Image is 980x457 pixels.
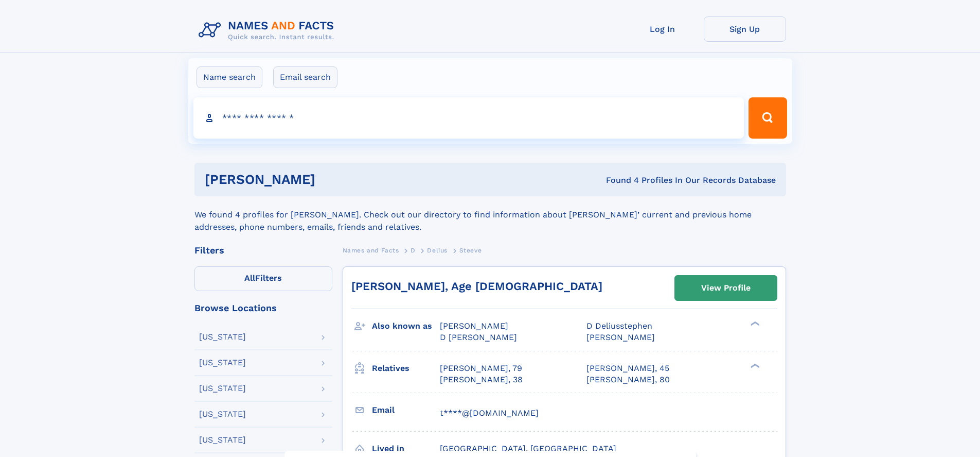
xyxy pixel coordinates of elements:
[586,321,652,331] span: D Deliusstephen
[194,16,343,44] img: Logo Names and Facts
[199,436,246,444] div: [US_STATE]
[701,276,751,300] div: View Profile
[199,359,246,367] div: [US_STATE]
[199,333,246,341] div: [US_STATE]
[372,360,440,377] h3: Relatives
[205,173,461,186] h1: [PERSON_NAME]
[194,246,332,255] div: Filters
[194,303,332,313] div: Browse Locations
[199,384,246,393] div: [US_STATE]
[273,66,337,88] label: Email search
[197,66,262,88] label: Name search
[193,97,744,139] input: search input
[586,363,669,374] a: [PERSON_NAME], 45
[460,175,776,186] div: Found 4 Profiles In Our Records Database
[621,16,704,42] a: Log In
[199,410,246,418] div: [US_STATE]
[675,276,777,300] a: View Profile
[194,196,786,233] div: We found 4 profiles for [PERSON_NAME]. Check out our directory to find information about [PERSON_...
[459,247,482,254] span: Steeve
[372,317,440,335] h3: Also known as
[440,332,517,342] span: D [PERSON_NAME]
[749,97,787,139] button: Search Button
[440,374,523,385] a: [PERSON_NAME], 38
[440,363,522,374] a: [PERSON_NAME], 79
[343,244,399,257] a: Names and Facts
[427,247,448,254] span: Delius
[440,321,508,331] span: [PERSON_NAME]
[704,16,786,42] a: Sign Up
[748,320,760,327] div: ❯
[586,374,670,385] a: [PERSON_NAME], 80
[586,332,655,342] span: [PERSON_NAME]
[372,401,440,419] h3: Email
[194,266,332,291] label: Filters
[440,444,616,453] span: [GEOGRAPHIC_DATA], [GEOGRAPHIC_DATA]
[748,362,760,369] div: ❯
[427,244,448,257] a: Delius
[244,273,255,283] span: All
[411,247,416,254] span: D
[411,244,416,257] a: D
[351,280,602,293] a: [PERSON_NAME], Age [DEMOGRAPHIC_DATA]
